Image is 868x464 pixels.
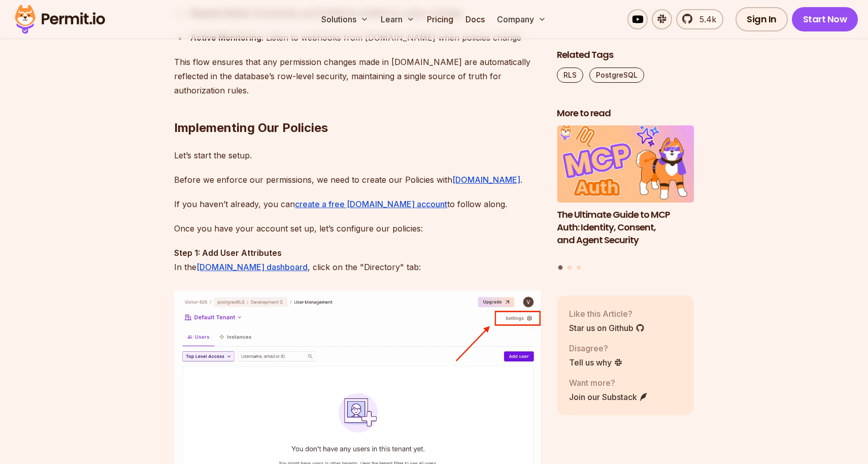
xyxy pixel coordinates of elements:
span: 5.4k [693,13,716,25]
button: Go to slide 1 [558,266,563,270]
a: RLS [557,68,583,83]
a: Pricing [423,9,457,29]
a: Tell us why [569,356,623,369]
p: Once you have your account set up, let’s configure our policies: [174,221,541,236]
p: Before we enforce our permissions, we need to create our Policies with . [174,173,541,187]
a: create a free [DOMAIN_NAME] account [295,199,447,209]
button: Go to slide 3 [577,266,581,270]
p: Want more? [569,377,648,389]
p: This flow ensures that any permission changes made in [DOMAIN_NAME] are automatically reflected i... [174,55,541,97]
button: Learn [377,9,419,29]
button: Go to slide 2 [567,266,572,270]
a: The Ultimate Guide to MCP Auth: Identity, Consent, and Agent SecurityThe Ultimate Guide to MCP Au... [557,126,694,259]
p: Like this Article? [569,308,645,320]
a: [DOMAIN_NAME] dashboard [196,262,308,272]
h2: Related Tags [557,49,694,61]
a: PostgreSQL [589,68,644,83]
a: Docs [461,9,489,29]
button: Solutions [317,9,373,29]
div: Posts [557,126,694,272]
h2: More to read [557,107,694,120]
p: If you haven’t already, you can to follow along. [174,197,541,211]
li: 1 of 3 [557,126,694,259]
a: [DOMAIN_NAME] [452,175,520,185]
img: Permit logo [10,2,110,37]
a: Start Now [792,7,858,31]
p: Disagree? [569,342,623,354]
a: Star us on Github [569,322,645,334]
h3: The Ultimate Guide to MCP Auth: Identity, Consent, and Agent Security [557,209,694,246]
p: In the , click on the "Directory" tab: [174,246,541,274]
strong: Step 1: Add User Attributes [174,248,282,258]
button: Company [493,9,550,29]
a: 5.4k [676,9,723,29]
strong: Active Monitoring [190,32,261,43]
a: Join our Substack [569,391,648,403]
img: The Ultimate Guide to MCP Auth: Identity, Consent, and Agent Security [557,126,694,203]
a: Sign In [736,7,788,31]
h2: Implementing Our Policies [174,79,541,136]
p: Let’s start the setup. [174,148,541,162]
